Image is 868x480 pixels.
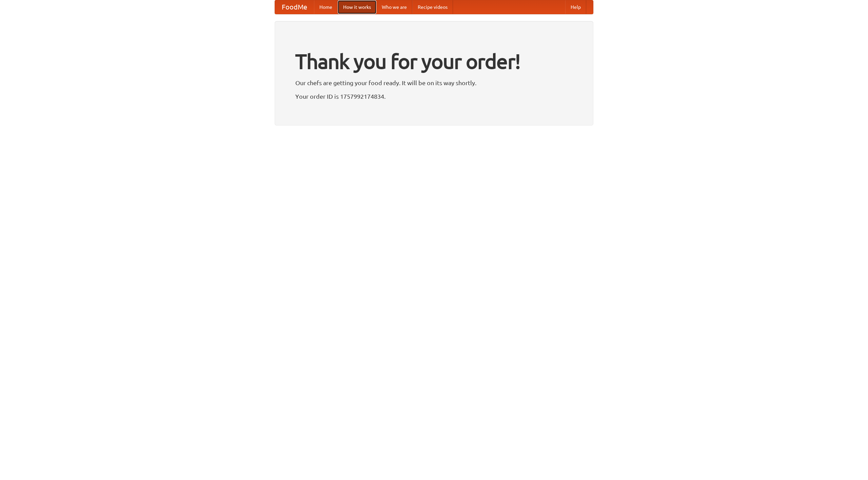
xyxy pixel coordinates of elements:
[295,91,573,101] p: Your order ID is 1757992174834.
[314,0,338,14] a: Home
[295,78,573,88] p: Our chefs are getting your food ready. It will be on its way shortly.
[338,0,376,14] a: How it works
[275,0,314,14] a: FoodMe
[295,45,573,78] h1: Thank you for your order!
[412,0,453,14] a: Recipe videos
[565,0,586,14] a: Help
[376,0,412,14] a: Who we are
